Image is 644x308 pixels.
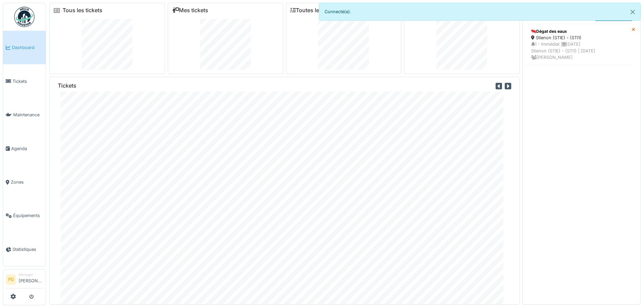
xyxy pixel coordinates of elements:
[19,272,43,277] div: Manager
[290,7,341,14] a: Toutes les tâches
[6,275,16,285] li: PD
[3,199,46,232] a: Équipements
[19,272,43,287] li: [PERSON_NAME]
[3,98,46,132] a: Maintenance
[14,7,34,27] img: Badge_color-CXgf-gQk.svg
[3,132,46,165] a: Agenda
[11,179,43,185] span: Zones
[13,112,43,118] span: Maintenance
[3,64,46,98] a: Tickets
[3,233,46,266] a: Statistiques
[3,31,46,64] a: Dashboard
[625,3,640,21] button: Close
[11,145,43,152] span: Agenda
[531,28,627,34] div: Dégat des eaux
[531,41,627,61] div: 1 - Immédiat | [DATE] Stienon (STIE) - (STI1) | [DATE] [PERSON_NAME]
[3,165,46,199] a: Zones
[13,246,43,253] span: Statistiques
[13,212,43,219] span: Équipements
[13,78,43,85] span: Tickets
[319,3,641,21] div: Connecté(e).
[6,272,43,288] a: PD Manager[PERSON_NAME]
[12,44,43,51] span: Dashboard
[63,7,102,14] a: Tous les tickets
[531,34,627,41] div: Stienon (STIE) - (STI1)
[527,24,632,65] a: Dégat des eaux Stienon (STIE) - (STI1) 1 - Immédiat |[DATE]Stienon (STIE) - (STI1) | [DATE] [PERS...
[58,82,76,89] h6: Tickets
[172,7,208,14] a: Mes tickets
